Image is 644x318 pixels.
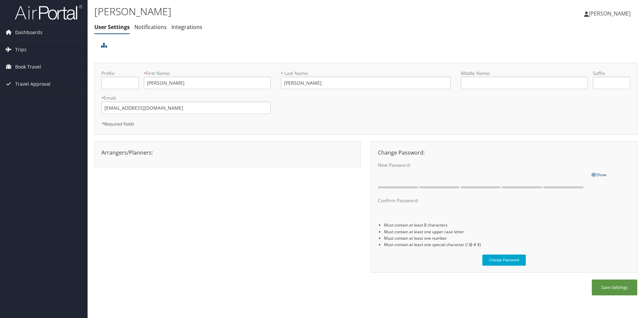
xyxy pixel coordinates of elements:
[384,235,630,241] li: Must contain at least one number
[591,170,606,178] a: Show
[384,241,630,248] li: Must contain at least one special character (! @ # $)
[384,222,630,228] li: Must contain at least 8 characters
[101,95,271,101] label: Email:
[482,255,526,266] button: Change Password
[589,10,631,17] span: [PERSON_NAME]
[101,121,134,127] em: Required fields
[378,162,586,168] label: New Password:
[461,70,588,77] label: Middle Name:
[144,70,271,77] label: First Name:
[94,23,130,31] a: User Settings
[591,172,606,178] span: Show
[171,23,202,31] a: Integrations
[373,149,635,157] div: Change Password:
[15,4,82,20] img: airportal-logo.png
[15,76,51,92] span: Travel Approval
[15,41,27,58] span: Trips
[96,149,359,157] div: Arrangers/Planners:
[378,197,586,204] label: Confirm Password:
[592,280,637,295] button: Save Settings
[134,23,167,31] a: Notifications
[101,70,139,77] label: Prefix:
[15,58,41,75] span: Book Travel
[593,70,630,77] label: Suffix:
[15,24,42,41] span: Dashboards
[94,4,456,19] h1: [PERSON_NAME]
[384,229,630,235] li: Must contain at least one upper case letter
[584,3,637,24] a: [PERSON_NAME]
[281,70,450,77] label: Last Name:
